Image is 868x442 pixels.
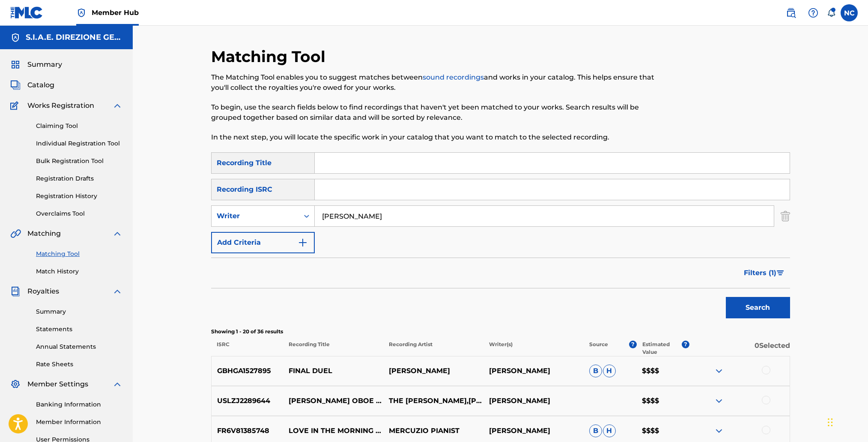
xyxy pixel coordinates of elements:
img: expand [714,426,724,436]
span: H [603,365,616,377]
img: search [786,8,796,18]
p: Estimated Value [642,341,682,356]
span: Summary [27,59,62,70]
div: Help [805,4,822,21]
span: ? [629,341,637,348]
a: Banking Information [36,400,122,409]
iframe: Chat Widget [825,401,868,442]
span: Matching [27,228,61,239]
span: Filters ( 1 ) [744,268,776,278]
img: expand [714,396,724,406]
p: Recording Title [283,341,383,356]
p: The Matching Tool enables you to suggest matches between and works in your catalog. This helps en... [211,72,657,93]
p: $$$$ [636,366,689,376]
p: [PERSON_NAME] [383,366,483,376]
a: Rate Sheets [36,360,122,369]
div: Trascina [828,409,833,435]
p: ISRC [211,341,283,356]
img: Top Rightsholder [76,8,87,18]
a: Individual Registration Tool [36,139,122,148]
p: USLZJ2289644 [212,396,283,406]
p: LOVE IN THE MORNING - FROM ''LOLITA [283,426,383,436]
p: [PERSON_NAME] OBOE (FROM "THE MISSION") - PIANO & CELLO [283,396,383,406]
a: Registration History [36,192,122,201]
p: $$$$ [636,426,689,436]
img: Catalog [10,80,21,90]
p: 0 Selected [689,341,790,356]
a: Member Information [36,418,122,427]
span: H [603,424,616,437]
img: Summary [10,59,21,70]
div: Notifications [827,9,835,17]
img: Accounts [10,33,21,43]
p: GBHGA1527895 [212,366,283,376]
p: Showing 1 - 20 of 36 results [211,328,790,335]
a: Annual Statements [36,342,122,351]
img: expand [112,101,122,111]
a: CatalogCatalog [10,80,54,90]
a: Overclaims Tool [36,209,122,218]
a: Public Search [782,4,799,21]
h2: Matching Tool [211,47,330,66]
a: Registration Drafts [36,174,122,183]
p: In the next step, you will locate the specific work in your catalog that you want to match to the... [211,132,657,142]
div: Widget chat [825,401,868,442]
div: User Menu [841,4,858,21]
button: Add Criteria [211,232,315,253]
a: Claiming Tool [36,122,122,131]
p: $$$$ [636,396,689,406]
h5: S.I.A.E. DIREZIONE GENERALE [26,33,122,42]
span: ? [682,341,689,348]
p: Recording Artist [383,341,483,356]
p: [PERSON_NAME] [483,426,584,436]
p: FR6V81385748 [212,426,283,436]
span: B [589,365,602,377]
a: SummarySummary [10,59,62,70]
img: expand [112,379,122,389]
form: Search Form [211,152,790,323]
img: Royalties [10,286,21,297]
a: Matching Tool [36,249,122,258]
img: expand [112,228,122,239]
img: Matching [10,228,21,239]
p: Writer(s) [483,341,584,356]
img: expand [714,366,724,376]
p: THE [PERSON_NAME],[PERSON_NAME] [383,396,483,406]
button: Search [726,297,790,318]
p: MERCUZIO PIANIST [383,426,483,436]
iframe: Resource Center [844,298,868,367]
img: Member Settings [10,379,21,389]
img: 9d2ae6d4665cec9f34b9.svg [298,237,308,248]
span: Member Hub [92,8,139,18]
p: To begin, use the search fields below to find recordings that haven't yet been matched to your wo... [211,102,657,123]
span: Catalog [27,80,54,90]
div: Writer [217,211,294,221]
a: sound recordings [423,73,484,81]
a: Bulk Registration Tool [36,157,122,166]
p: [PERSON_NAME] [483,396,584,406]
img: Works Registration [10,101,21,111]
img: Delete Criterion [781,205,790,227]
img: MLC Logo [10,6,43,19]
span: Member Settings [27,379,88,389]
p: FINAL DUEL [283,366,383,376]
img: expand [112,286,122,297]
img: filter [777,270,784,276]
a: Match History [36,267,122,276]
a: Statements [36,325,122,334]
img: help [808,8,818,18]
a: Summary [36,307,122,316]
span: B [589,424,602,437]
span: Works Registration [27,101,94,111]
p: Source [589,341,608,356]
span: Royalties [27,286,59,297]
p: [PERSON_NAME] [483,366,584,376]
button: Filters (1) [739,262,790,284]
